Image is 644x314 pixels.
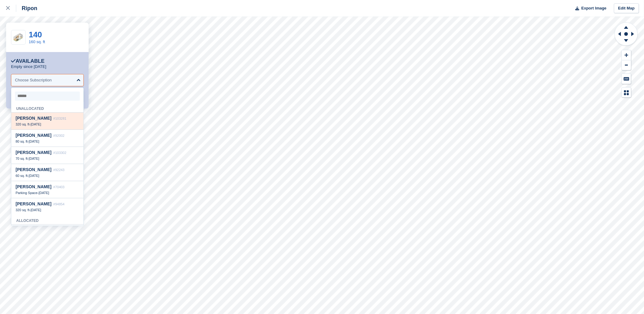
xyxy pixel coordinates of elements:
[622,88,631,98] button: Map Legend
[16,191,79,195] div: -
[53,185,64,189] span: #70403
[11,32,25,42] img: SCA-160sqft.jpg
[16,201,51,206] span: [PERSON_NAME]
[39,191,49,195] span: [DATE]
[16,5,37,12] div: Ripon
[16,139,79,144] div: -
[53,202,64,206] span: #94854
[16,122,29,126] span: 320 sq. ft
[16,208,29,212] span: 320 sq. ft
[16,156,79,161] div: -
[53,168,64,172] span: #92243
[16,167,51,172] span: [PERSON_NAME]
[11,64,46,69] p: Empty since [DATE]
[29,157,39,160] span: [DATE]
[16,140,28,143] span: 80 sq. ft
[16,116,51,121] span: [PERSON_NAME]
[53,117,66,120] span: #103281
[622,74,631,84] button: Keyboard Shortcuts
[622,50,631,60] button: Zoom In
[15,77,52,83] div: Choose Subscription
[16,174,28,178] span: 60 sq. ft
[11,58,45,64] div: Available
[29,30,42,39] a: 140
[16,208,79,212] div: -
[16,174,79,178] div: -
[11,103,83,113] div: Unallocated
[16,122,79,126] div: -
[16,133,51,138] span: [PERSON_NAME]
[53,134,64,137] span: #92002
[11,215,83,225] div: Allocated
[572,3,607,13] button: Export Image
[29,39,45,44] a: 160 sq. ft
[581,5,606,11] span: Export Image
[622,60,631,70] button: Zoom Out
[614,3,639,13] a: Edit Map
[16,184,51,189] span: [PERSON_NAME]
[53,151,66,155] span: #103302
[31,122,41,126] span: [DATE]
[29,174,39,178] span: [DATE]
[29,140,39,143] span: [DATE]
[16,150,51,155] span: [PERSON_NAME]
[31,208,41,212] span: [DATE]
[16,191,38,195] span: Parking Space
[16,157,28,160] span: 70 sq. ft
